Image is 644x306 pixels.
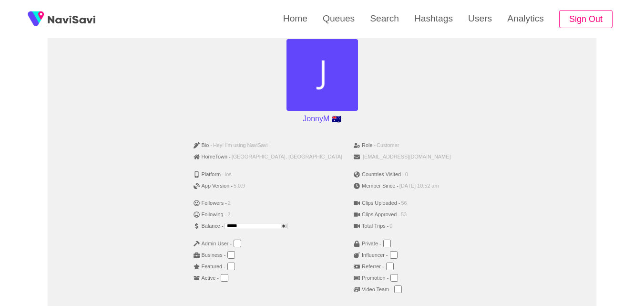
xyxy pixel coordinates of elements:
[234,183,245,189] span: 5.0.9
[354,223,388,229] span: Total Trips -
[232,154,342,160] span: [GEOGRAPHIC_DATA], [GEOGRAPHIC_DATA]
[228,200,231,206] span: 2
[401,200,407,206] span: 56
[194,171,224,178] span: Platform -
[354,241,381,247] span: Private -
[24,7,48,31] img: fireSpot
[401,211,407,218] span: 53
[399,183,439,189] span: [DATE] 10:52 am
[48,14,95,24] img: fireSpot
[354,252,388,258] span: Influencer -
[354,183,399,189] span: Member Since -
[354,171,404,178] span: Countries Visited -
[227,211,230,218] span: 2
[354,286,392,293] span: Video Team -
[559,10,613,29] button: Sign Out
[194,211,227,218] span: Following -
[354,275,388,281] span: Promotion -
[354,200,400,206] span: Clips Uploaded -
[354,211,400,218] span: Clips Approved -
[225,171,232,178] span: ios
[194,183,233,189] span: App Version -
[194,223,224,229] span: Balance -
[377,142,399,148] span: Customer
[194,241,232,247] span: Admin User -
[299,111,345,127] p: JonnyM
[194,252,226,258] span: Business -
[363,154,450,160] span: [EMAIL_ADDRESS][DOMAIN_NAME]
[194,154,231,160] span: HomeTown -
[194,264,225,270] span: Featured -
[354,264,384,270] span: Referrer -
[194,275,219,281] span: Active -
[213,142,268,148] span: Hey! I'm using NaviSavi
[389,223,392,229] span: 0
[405,171,408,178] span: 0
[194,200,227,206] span: Followers -
[354,142,376,148] span: Role -
[332,116,341,123] span: Australia flag
[194,142,212,148] span: Bio -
